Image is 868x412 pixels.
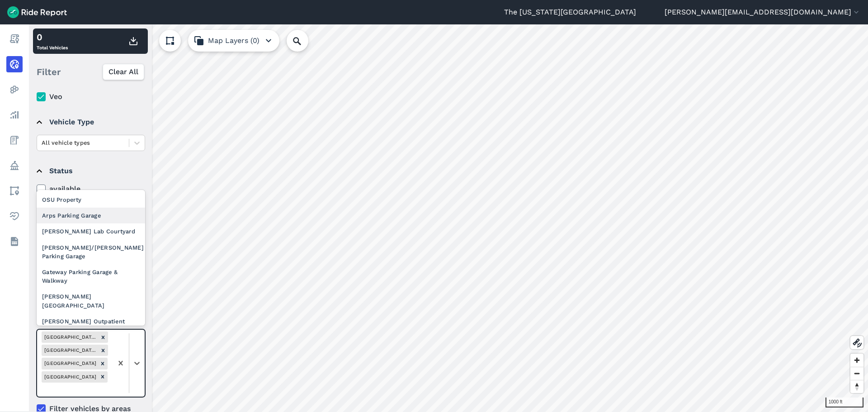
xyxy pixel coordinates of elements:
[37,158,144,184] summary: Status
[37,192,145,208] div: OSU Property
[6,31,23,47] a: Report
[37,313,145,338] div: [PERSON_NAME] Outpatient Care Parking Garage
[37,223,145,239] div: [PERSON_NAME] Lab Courtyard
[850,367,863,380] button: Zoom out
[826,398,863,407] div: 1000 ft
[37,109,144,135] summary: Vehicle Type
[108,66,138,77] span: Clear All
[850,380,863,393] button: Reset bearing to north
[6,233,23,250] a: Datasets
[6,157,23,174] a: Policy
[37,184,145,194] label: available
[850,354,863,367] button: Zoom in
[98,345,108,356] div: Remove 12th Ave Parking Garage
[98,331,108,343] div: Remove 11th Ave Parking Garage
[188,30,279,52] button: Map Layers (0)
[504,7,636,18] a: The [US_STATE][GEOGRAPHIC_DATA]
[37,264,145,289] div: Gateway Parking Garage & Walkway
[42,345,98,356] div: [GEOGRAPHIC_DATA] Garage
[37,240,145,264] div: [PERSON_NAME]/[PERSON_NAME] Parking Garage
[6,107,23,123] a: Analyze
[33,58,148,86] div: Filter
[37,30,68,44] div: 0
[6,81,23,98] a: Heatmaps
[6,56,23,72] a: Realtime
[37,289,145,313] div: [PERSON_NAME][GEOGRAPHIC_DATA]
[103,64,144,80] button: Clear All
[6,132,23,148] a: Fees
[6,183,23,199] a: Areas
[98,371,108,383] div: Remove 9th Ave West Parking Garage
[98,358,108,369] div: Remove 9th Ave East Parking Garage
[29,24,868,412] canvas: Map
[287,30,323,52] input: Search Location or Vehicles
[37,30,68,52] div: Total Vehicles
[37,91,145,102] label: Veo
[37,208,145,223] div: Arps Parking Garage
[42,331,98,343] div: [GEOGRAPHIC_DATA] Garage
[665,7,861,18] button: [PERSON_NAME][EMAIL_ADDRESS][DOMAIN_NAME]
[42,371,98,383] div: [GEOGRAPHIC_DATA]
[6,208,23,224] a: Health
[7,6,67,18] img: Ride Report
[42,358,98,369] div: [GEOGRAPHIC_DATA]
